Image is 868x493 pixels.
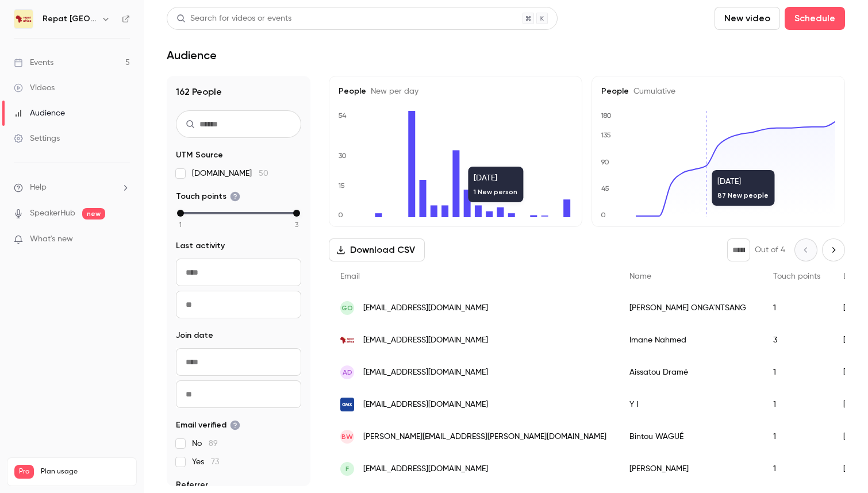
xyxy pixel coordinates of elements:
[41,467,129,476] span: Plan usage
[762,453,832,485] div: 1
[773,272,820,280] span: Touch points
[30,233,73,245] span: What's new
[176,291,301,318] input: To
[629,87,675,95] span: Cumulative
[366,87,418,95] span: New per day
[363,334,488,346] span: [EMAIL_ADDRESS][DOMAIN_NAME]
[176,419,240,431] span: Email verified
[176,240,225,252] span: Last activity
[176,348,301,376] input: From
[363,431,606,443] span: [PERSON_NAME][EMAIL_ADDRESS][PERSON_NAME][DOMAIN_NAME]
[167,48,217,62] h1: Audience
[341,303,353,313] span: GO
[363,399,488,411] span: [EMAIL_ADDRESS][DOMAIN_NAME]
[338,211,343,219] text: 0
[618,388,762,421] div: Y I
[116,234,130,245] iframe: Noticeable Trigger
[338,182,345,190] text: 15
[209,440,218,448] span: 89
[43,13,97,25] h6: Repat [GEOGRAPHIC_DATA]
[601,111,612,120] text: 180
[762,388,832,421] div: 1
[340,272,360,280] span: Email
[601,211,606,219] text: 0
[363,463,488,475] span: [EMAIL_ADDRESS][DOMAIN_NAME]
[293,210,300,217] div: max
[601,158,609,166] text: 90
[715,7,780,30] button: New video
[259,170,268,178] span: 50
[363,367,488,379] span: [EMAIL_ADDRESS][DOMAIN_NAME]
[618,453,762,485] div: [PERSON_NAME]
[14,107,65,119] div: Audience
[340,333,354,347] img: repat.africa
[343,367,352,378] span: AD
[176,330,213,341] span: Join date
[601,184,609,192] text: 45
[295,219,298,230] span: 3
[345,464,349,474] span: F
[341,432,353,442] span: BW
[601,86,835,97] h5: People
[30,182,47,194] span: Help
[363,302,488,314] span: [EMAIL_ADDRESS][DOMAIN_NAME]
[785,7,845,30] button: Schedule
[176,13,291,25] div: Search for videos or events
[82,208,105,219] span: new
[14,57,53,68] div: Events
[618,324,762,356] div: Imane Nahmed
[30,207,75,219] a: SpeakerHub
[176,191,240,202] span: Touch points
[762,356,832,388] div: 1
[177,210,184,217] div: min
[192,168,268,179] span: [DOMAIN_NAME]
[601,131,611,139] text: 135
[762,421,832,453] div: 1
[192,438,218,449] span: No
[755,244,785,256] p: Out of 4
[14,133,60,144] div: Settings
[339,152,347,160] text: 30
[176,380,301,408] input: To
[618,421,762,453] div: Bintou WAGUÉ
[14,82,55,94] div: Videos
[339,86,573,97] h5: People
[618,292,762,324] div: [PERSON_NAME] ONGA'NTSANG
[629,272,651,280] span: Name
[822,238,845,261] button: Next page
[340,398,354,411] img: gmx.de
[176,85,301,99] h1: 162 People
[338,111,347,120] text: 54
[176,479,208,491] span: Referrer
[329,238,425,261] button: Download CSV
[176,259,301,286] input: From
[14,182,130,194] li: help-dropdown-opener
[192,456,219,468] span: Yes
[14,465,34,479] span: Pro
[179,219,182,230] span: 1
[176,149,223,161] span: UTM Source
[14,10,33,28] img: Repat Africa
[762,324,832,356] div: 3
[618,356,762,388] div: Aissatou Dramé
[211,458,219,466] span: 73
[762,292,832,324] div: 1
